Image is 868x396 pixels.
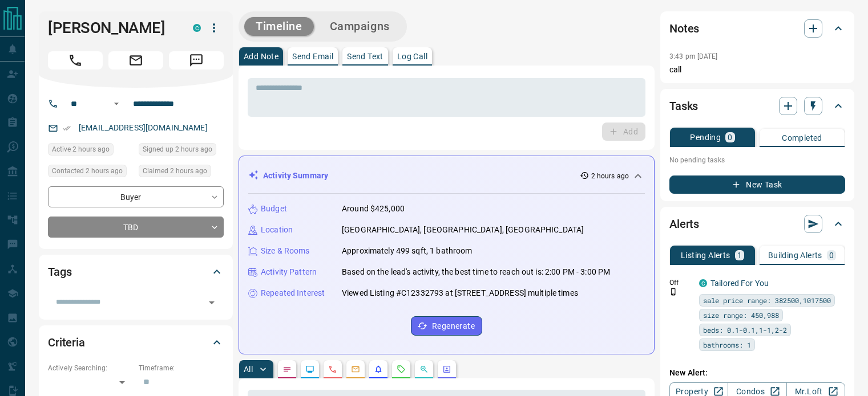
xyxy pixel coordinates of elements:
[768,251,822,259] p: Building Alerts
[261,245,310,257] p: Size & Rooms
[204,295,220,311] button: Open
[110,97,123,111] button: Open
[669,64,845,76] p: call
[703,309,779,321] span: size range: 450,988
[681,251,730,259] p: Listing Alerts
[292,52,333,60] p: Send Email
[690,133,721,141] p: Pending
[305,365,314,374] svg: Lead Browsing Activity
[669,97,698,115] h2: Tasks
[397,52,427,60] p: Log Call
[143,165,207,177] span: Claimed 2 hours ago
[411,316,482,336] button: Regenerate
[703,339,751,350] span: bathrooms: 1
[48,217,224,238] div: TBD
[48,51,103,70] span: Call
[48,263,71,281] h2: Tags
[48,19,176,37] h1: [PERSON_NAME]
[318,17,401,36] button: Campaigns
[139,165,224,181] div: Tue Sep 16 2025
[342,245,472,257] p: Approximately 499 sqft, 1 bathroom
[48,329,224,356] div: Criteria
[669,52,718,60] p: 3:43 pm [DATE]
[419,365,429,374] svg: Opportunities
[347,52,383,60] p: Send Text
[169,51,224,70] span: Message
[669,19,699,38] h2: Notes
[669,367,845,379] p: New Alert:
[699,279,707,287] div: condos.ca
[48,333,85,352] h2: Criteria
[79,123,208,132] a: [EMAIL_ADDRESS][DOMAIN_NAME]
[261,224,293,236] p: Location
[48,363,133,373] p: Actively Searching:
[342,266,610,278] p: Based on the lead's activity, the best time to reach out is: 2:00 PM - 3:00 PM
[669,210,845,238] div: Alerts
[669,215,699,233] h2: Alerts
[374,365,383,374] svg: Listing Alerts
[703,295,831,306] span: sale price range: 382500,1017500
[261,287,325,299] p: Repeated Interest
[342,224,584,236] p: [GEOGRAPHIC_DATA], [GEOGRAPHIC_DATA], [GEOGRAPHIC_DATA]
[328,365,337,374] svg: Calls
[591,171,629,181] p: 2 hours ago
[52,144,110,155] span: Active 2 hours ago
[669,277,692,288] p: Off
[244,365,253,373] p: All
[139,143,224,159] div: Tue Sep 16 2025
[244,52,278,60] p: Add Note
[342,203,405,215] p: Around $425,000
[52,165,123,177] span: Contacted 2 hours ago
[248,165,645,186] div: Activity Summary2 hours ago
[669,288,677,296] svg: Push Notification Only
[351,365,360,374] svg: Emails
[669,175,845,194] button: New Task
[782,134,822,142] p: Completed
[108,51,163,70] span: Email
[143,144,212,155] span: Signed up 2 hours ago
[244,17,314,36] button: Timeline
[63,124,71,132] svg: Email Verified
[342,287,578,299] p: Viewed Listing #C12332793 at [STREET_ADDRESS] multiple times
[728,133,732,141] p: 0
[193,24,201,32] div: condos.ca
[282,365,292,374] svg: Notes
[710,279,769,288] a: Tailored For You
[139,363,224,373] p: Timeframe:
[263,170,328,182] p: Activity Summary
[669,92,845,120] div: Tasks
[261,203,287,215] p: Budget
[48,165,133,181] div: Tue Sep 16 2025
[829,251,834,259] p: 0
[397,365,406,374] svg: Requests
[703,324,787,336] span: beds: 0.1-0.1,1-1,2-2
[48,143,133,159] div: Tue Sep 16 2025
[669,15,845,42] div: Notes
[48,186,224,207] div: Buyer
[261,266,317,278] p: Activity Pattern
[669,152,845,169] p: No pending tasks
[737,251,742,259] p: 1
[442,365,451,374] svg: Agent Actions
[48,258,224,285] div: Tags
